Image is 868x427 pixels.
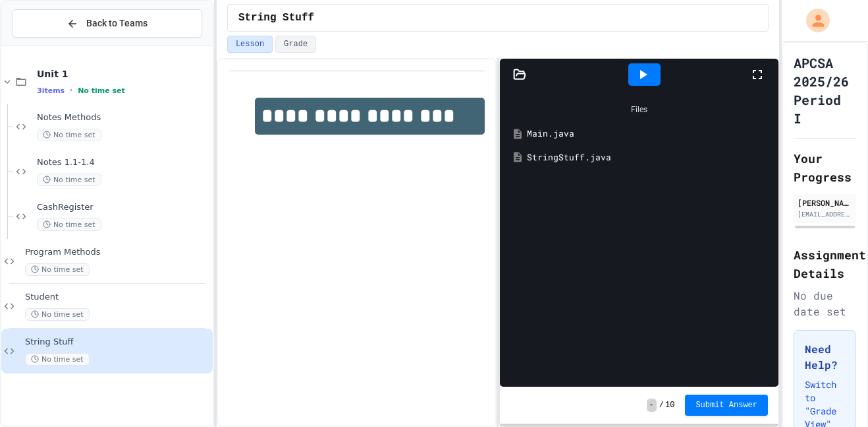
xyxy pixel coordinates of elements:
[37,157,210,168] span: Notes 1.1-1.4
[25,353,90,366] span: No time set
[695,400,757,411] span: Submit Answer
[37,129,101,141] span: No time set
[685,395,768,416] button: Submit Answer
[37,218,101,231] span: No time set
[78,86,125,95] span: No time set
[798,209,852,219] div: [EMAIL_ADDRESS][DOMAIN_NAME]
[238,10,314,26] span: String Stuff
[794,288,856,319] div: No due date set
[25,308,90,321] span: No time set
[227,36,273,53] button: Lesson
[25,292,210,303] span: Student
[12,9,202,38] button: Back to Teams
[659,400,664,411] span: /
[70,85,72,96] span: •
[506,97,772,122] div: Files
[527,151,771,164] div: StringStuff.java
[794,246,856,282] h2: Assignment Details
[805,341,845,373] h3: Need Help?
[37,86,65,95] span: 3 items
[665,400,674,411] span: 10
[86,16,148,30] span: Back to Teams
[647,399,657,412] span: -
[25,263,90,276] span: No time set
[37,112,210,123] span: Notes Methods
[794,149,856,186] h2: Your Progress
[794,53,856,127] h1: APCSA 2025/26 Period I
[798,197,852,209] div: [PERSON_NAME]
[37,174,101,186] span: No time set
[25,247,210,258] span: Program Methods
[275,36,316,53] button: Grade
[792,5,833,36] div: My Account
[527,127,771,141] div: Main.java
[37,68,210,80] span: Unit 1
[25,337,210,348] span: String Stuff
[37,202,210,213] span: CashRegister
